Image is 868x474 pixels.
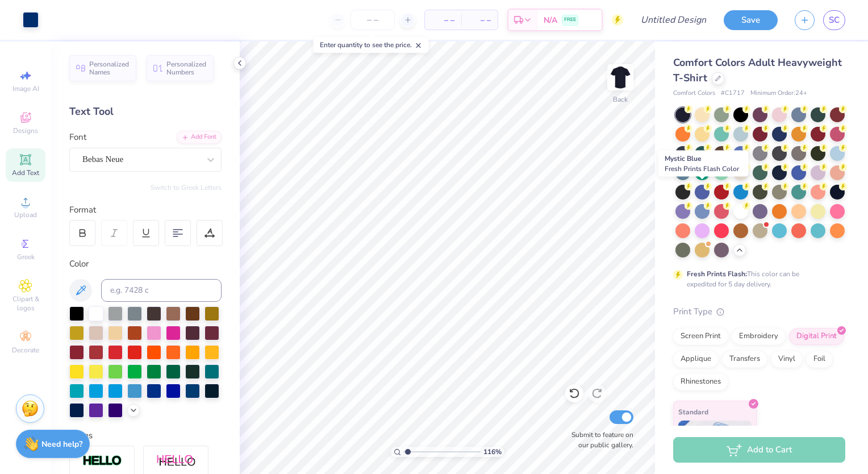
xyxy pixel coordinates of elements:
[665,164,739,173] span: Fresh Prints Flash Color
[468,14,491,26] span: – –
[678,406,708,418] span: Standard
[658,151,749,177] div: Mystic Blue
[722,351,767,368] div: Transfers
[724,10,778,30] button: Save
[14,210,37,219] span: Upload
[6,294,45,313] span: Clipart & logos
[13,126,38,135] span: Designs
[721,89,745,98] span: # C1717
[806,351,833,368] div: Foil
[432,14,454,26] span: – –
[613,94,628,105] div: Back
[632,9,715,31] input: Untitled Design
[673,89,715,98] span: Comfort Colors
[750,89,807,98] span: Minimum Order: 24 +
[12,84,39,93] span: Image AI
[151,183,222,192] button: Switch to Greek Letters
[101,279,222,302] input: e.g. 7428 c
[687,269,827,289] div: This color can be expedited for 5 day delivery.
[156,454,196,468] img: Shadow
[673,56,842,85] span: Comfort Colors Adult Heavyweight T-Shirt
[609,66,632,89] img: Back
[69,203,223,217] div: Format
[544,14,557,26] span: N/A
[673,305,845,318] div: Print Type
[69,104,222,119] div: Text Tool
[69,429,222,442] div: Styles
[673,373,728,390] div: Rhinestones
[350,10,395,30] input: – –
[82,455,122,468] img: Stroke
[789,328,844,345] div: Digital Print
[564,16,576,24] span: FREE
[732,328,786,345] div: Embroidery
[673,351,719,368] div: Applique
[41,439,82,450] strong: Need help?
[565,430,633,450] label: Submit to feature on our public gallery.
[12,168,39,177] span: Add Text
[69,257,222,271] div: Color
[177,131,222,144] div: Add Font
[823,10,845,30] a: SC
[673,328,728,345] div: Screen Print
[12,346,39,355] span: Decorate
[771,351,803,368] div: Vinyl
[166,60,207,76] span: Personalized Numbers
[483,447,502,457] span: 116 %
[69,131,86,144] label: Font
[89,60,130,76] span: Personalized Names
[314,37,429,53] div: Enter quantity to see the price.
[829,14,840,27] span: SC
[17,252,35,261] span: Greek
[687,269,747,278] strong: Fresh Prints Flash:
